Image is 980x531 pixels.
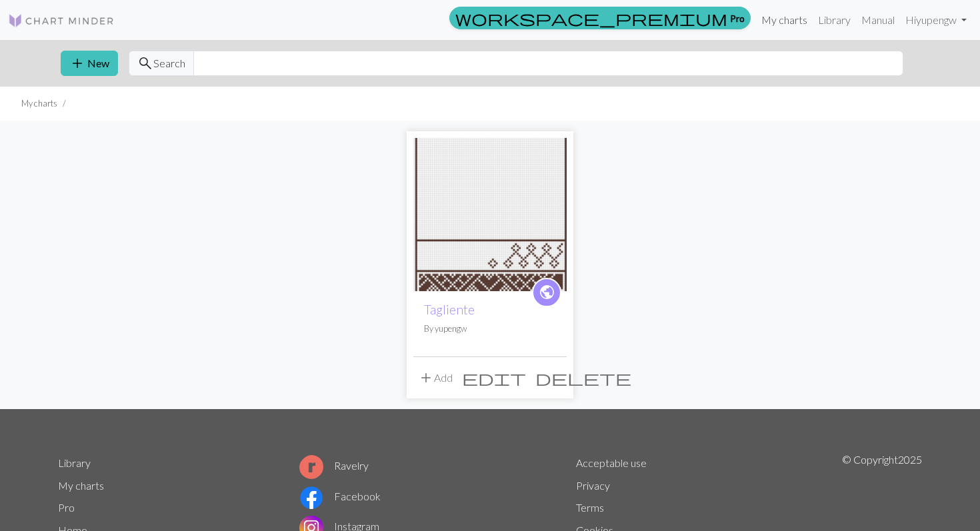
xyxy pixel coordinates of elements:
i: public [539,279,555,306]
span: Search [153,55,185,71]
a: My charts [58,479,104,492]
button: New [61,51,118,76]
li: My charts [21,97,57,110]
a: Pro [449,7,751,29]
a: public [532,278,561,307]
a: Acceptable use [576,456,647,469]
img: Ravelry logo [299,455,323,479]
a: Library [813,7,856,33]
a: Library [58,456,91,469]
a: Manual [856,7,900,33]
span: workspace_premium [455,9,727,27]
a: Pro [58,501,75,514]
a: Tagliente [424,302,475,317]
button: Edit [457,365,531,390]
img: Logo [8,13,115,29]
a: My charts [756,7,813,33]
a: Privacy [576,479,610,492]
span: add [69,54,85,73]
span: edit [462,368,526,387]
span: public [539,282,555,302]
a: Terms [576,501,604,514]
a: Tagliente [413,207,567,219]
img: Tagliente [413,138,567,291]
img: Facebook logo [299,486,323,510]
button: Add [413,365,457,390]
p: By yupengw [424,322,556,335]
a: Facebook [299,490,381,502]
span: add [418,368,434,387]
i: Edit [462,370,526,386]
button: Delete [531,365,636,390]
span: delete [535,368,631,387]
a: Hiyupengw [900,7,972,33]
a: Ravelry [299,459,369,472]
span: search [137,54,153,73]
